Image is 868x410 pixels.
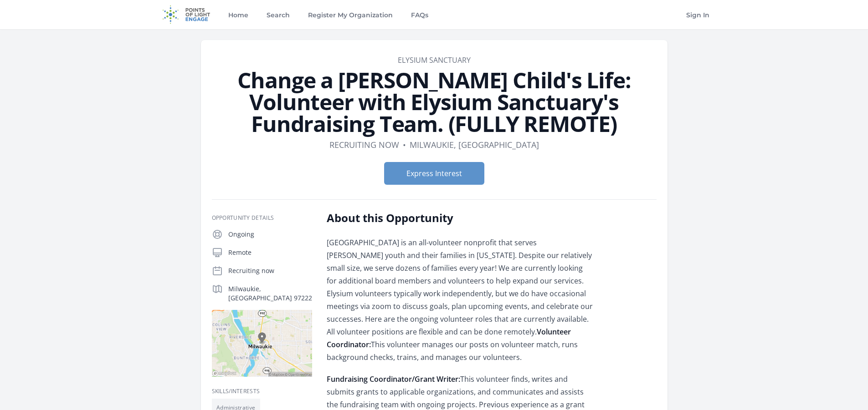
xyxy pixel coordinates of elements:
[212,388,312,395] h3: Skills/Interests
[228,230,312,239] p: Ongoing
[212,214,312,222] h3: Opportunity Details
[327,211,593,225] h2: About this Opportunity
[228,266,312,275] p: Recruiting now
[228,248,312,257] p: Remote
[384,162,484,185] button: Express Interest
[212,69,657,135] h1: Change a [PERSON_NAME] Child's Life: Volunteer with Elysium Sanctuary's Fundraising Team. (FULLY ...
[398,55,471,65] a: ELYSIUM SANCTUARY
[329,138,399,151] dd: Recruiting now
[228,284,312,303] p: Milwaukie, [GEOGRAPHIC_DATA] 97222
[327,374,460,384] strong: Fundraising Coordinator/Grant Writer:
[403,138,406,151] div: •
[212,310,312,377] img: Map
[410,138,539,151] dd: Milwaukie, [GEOGRAPHIC_DATA]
